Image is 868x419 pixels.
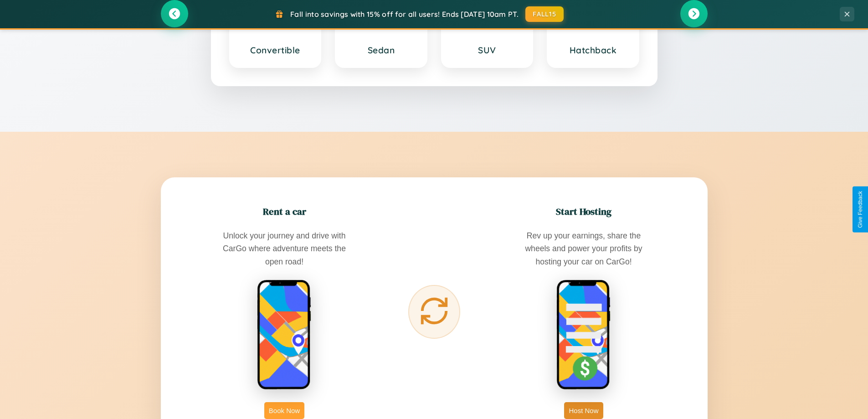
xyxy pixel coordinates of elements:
[556,279,611,391] img: host phone
[857,191,863,228] div: Give Feedback
[290,10,519,19] span: Fall into savings with 15% off for all users! Ends [DATE] 10am PT.
[557,45,629,56] h3: Hatchback
[451,45,524,56] h3: SUV
[239,45,312,56] h3: Convertible
[264,402,304,419] button: Book Now
[263,205,306,218] h2: Rent a car
[216,229,353,268] p: Unlock your journey and drive with CarGo where adventure meets the open road!
[257,279,312,391] img: rent phone
[345,45,417,56] h3: Sedan
[564,402,603,419] button: Host Now
[556,205,611,218] h2: Start Hosting
[515,229,652,268] p: Rev up your earnings, share the wheels and power your profits by hosting your car on CarGo!
[525,6,564,22] button: FALL15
